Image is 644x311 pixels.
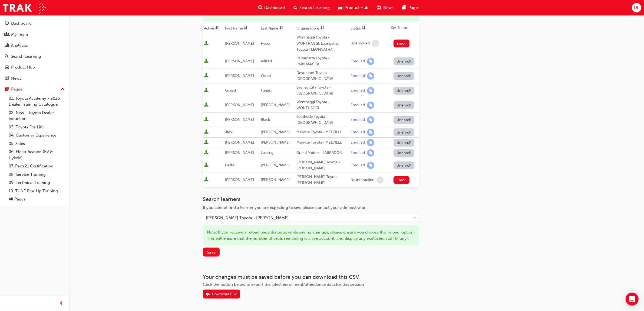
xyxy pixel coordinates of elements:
[345,5,368,11] span: Product Hub
[367,102,374,109] span: learningRecordVerb_ENROLL-icon
[367,139,374,146] span: learningRecordVerb_ENROLL-icon
[296,99,348,111] div: Wonthaggi Toyota - WONTHAGGI
[5,76,9,81] span: news-icon
[204,73,209,79] span: User is active
[204,59,209,64] span: User is active
[6,131,67,140] a: 04. Customer Experience
[5,21,9,26] span: guage-icon
[6,148,67,162] a: 06. Electrification (EV & Hybrid)
[398,2,424,13] a: pages-iconPages
[207,250,216,255] span: Save
[402,4,406,11] span: pages-icon
[6,170,67,179] a: 08. Service Training
[6,94,67,109] a: 01. Toyota Academy - 2025 Dealer Training Catalogue
[321,26,324,31] span: sorting-icon
[5,32,9,37] span: people-icon
[3,2,46,14] a: Trak
[351,88,365,93] div: Enrolled
[204,150,209,155] span: User is active
[408,5,420,11] span: Pages
[351,130,365,135] div: Enrolled
[394,40,410,47] button: Enroll
[394,116,415,124] button: Unenroll
[2,40,67,50] a: Analytics
[2,84,67,94] button: Pages
[296,140,348,146] div: Melville Toyota - MELVILLE
[261,150,273,155] span: Luasing
[261,130,290,134] span: [PERSON_NAME]
[377,4,381,11] span: news-icon
[296,129,348,135] div: Melville Toyota - MELVILLE
[225,59,254,63] span: [PERSON_NAME]
[225,88,236,93] span: Gilead
[394,128,415,136] button: Unenroll
[224,23,260,33] th: Toggle SortBy
[362,26,366,31] span: sorting-icon
[261,41,270,46] span: Hope
[2,51,67,61] a: Search Learning
[204,163,209,168] span: User is active
[351,59,365,64] div: Enrolled
[11,86,22,92] div: Pages
[225,117,254,122] span: [PERSON_NAME]
[296,34,348,53] div: Wonthaggi Toyota - WONTHAGGI, Leongatha Toyota - LEONGATHA
[351,150,365,155] div: Enrolled
[225,41,254,46] span: [PERSON_NAME]
[632,3,641,12] button: DL
[11,42,28,48] div: Analytics
[261,117,270,122] span: Black
[212,292,237,296] div: Download CSV
[367,129,374,136] span: learningRecordVerb_ENROLL-icon
[394,72,415,80] button: Unenroll
[2,73,67,83] a: News
[367,116,374,124] span: learningRecordVerb_ENROLL-icon
[2,62,67,72] a: Product Hub
[6,140,67,148] a: 05. Sales
[225,177,254,182] span: [PERSON_NAME]
[296,85,348,97] div: Sydney City Toyota - [GEOGRAPHIC_DATA]
[204,88,209,93] span: User is active
[394,101,415,109] button: Unenroll
[225,163,235,167] span: Hafte
[261,88,272,93] span: Funaki
[5,43,9,48] span: chart-icon
[6,179,67,187] a: 09. Technical Training
[296,70,348,82] div: Devonport Toyota - [GEOGRAPHIC_DATA]
[60,300,64,307] span: prev-icon
[6,187,67,195] a: 10. TUNE Rev-Up Training
[204,102,209,108] span: User is active
[203,196,419,202] h3: Search learners
[299,5,330,11] span: Search Learning
[351,163,365,168] div: Enrolled
[254,2,289,13] a: guage-iconDashboard
[367,87,374,94] span: learningRecordVerb_ENROLL-icon
[11,31,28,38] div: My Team
[338,4,342,11] span: car-icon
[11,20,32,27] div: Dashboard
[11,64,35,70] div: Product Hub
[206,215,289,221] div: [PERSON_NAME] Toyota - [PERSON_NAME]
[204,177,209,183] span: User is active
[6,109,67,123] a: 02. New - Toyota Dealer Induction
[351,177,374,183] div: No interaction
[634,5,639,11] span: DL
[261,163,290,167] span: [PERSON_NAME]
[203,225,419,245] div: Note: If you receive a reload page dialogue while saving changes, please ensure you choose the 'r...
[261,73,271,78] span: Wood
[2,17,67,84] button: DashboardMy TeamAnalyticsSearch LearningProduct HubNews
[394,161,415,169] button: Unenroll
[204,41,209,46] span: User is active
[203,248,220,257] button: Save
[204,140,209,145] span: User is active
[61,86,65,93] span: up-icon
[351,41,370,46] div: Unenrolled
[626,293,639,306] div: Open Intercom Messenger
[203,290,240,299] button: Download CSV
[11,53,41,60] div: Search Learning
[351,117,365,122] div: Enrolled
[206,292,210,297] span: download-icon
[258,4,262,11] span: guage-icon
[6,162,67,170] a: 07. Parts21 Certification
[261,140,290,145] span: [PERSON_NAME]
